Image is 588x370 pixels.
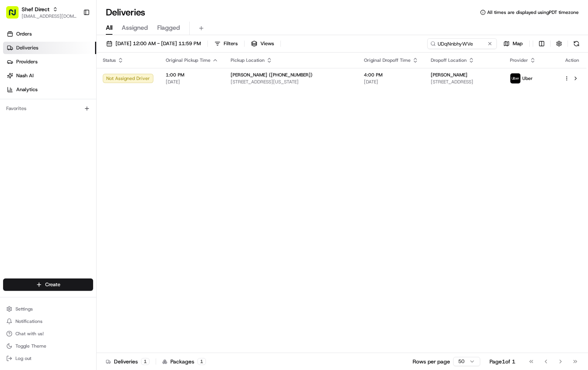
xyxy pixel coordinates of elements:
[35,74,127,81] div: Start new chat
[3,70,96,82] a: Nash AI
[431,79,498,85] span: [STREET_ADDRESS]
[157,23,180,32] span: Flagged
[413,358,450,365] p: Rows per page
[65,153,71,159] div: 💻
[487,9,579,15] span: All times are displayed using PDT timezone
[3,328,93,339] button: Chat with us!
[3,341,93,351] button: Toggle Theme
[510,73,520,83] img: uber-new-logo.jpeg
[54,170,93,177] a: Powered byPylon
[5,149,62,163] a: 📗Knowledge Base
[56,120,58,126] span: •
[364,57,411,63] span: Original Dropoff Time
[22,5,49,13] button: Shef Direct
[35,81,106,88] div: We're available if you need us!
[197,358,206,365] div: 1
[3,353,93,364] button: Log out
[510,57,528,63] span: Provider
[364,79,418,85] span: [DATE]
[166,79,218,85] span: [DATE]
[106,6,145,19] h1: Deliveries
[513,40,523,47] span: Map
[20,50,127,58] input: Clear
[131,76,141,85] button: Start new chat
[62,149,127,163] a: 💻API Documentation
[15,331,44,337] span: Chat with us!
[166,57,211,63] span: Original Pickup Time
[16,58,37,65] span: Providers
[364,72,418,78] span: 4:00 PM
[564,57,580,63] div: Action
[489,358,515,365] div: Page 1 of 1
[8,153,14,159] div: 📗
[166,72,218,78] span: 1:00 PM
[73,152,124,160] span: API Documentation
[120,99,141,108] button: See all
[3,56,96,68] a: Providers
[3,3,80,22] button: Shef Direct[EMAIL_ADDRESS][DOMAIN_NAME]
[141,358,150,365] div: 1
[106,23,112,32] span: All
[15,306,33,312] span: Settings
[260,40,274,47] span: Views
[431,72,467,78] span: [PERSON_NAME]
[116,40,201,47] span: [DATE] 12:00 AM - [DATE] 11:59 PM
[162,358,206,365] div: Packages
[22,13,77,19] button: [EMAIL_ADDRESS][DOMAIN_NAME]
[3,42,96,54] a: Deliveries
[103,57,116,63] span: Status
[231,57,265,63] span: Pickup Location
[8,31,141,43] p: Welcome 👋
[3,28,96,40] a: Orders
[3,316,93,327] button: Notifications
[15,343,46,349] span: Toggle Theme
[103,38,204,49] button: [DATE] 12:00 AM - [DATE] 11:59 PM
[60,120,76,126] span: [DATE]
[122,23,148,32] span: Assigned
[24,120,54,126] span: Shef Support
[16,31,32,37] span: Orders
[15,355,31,362] span: Log out
[8,100,49,107] div: Past conversations
[427,38,497,49] input: Type to search
[431,57,467,63] span: Dropoff Location
[77,171,93,177] span: Pylon
[8,8,23,23] img: Nash
[16,44,38,51] span: Deliveries
[3,304,93,314] button: Settings
[16,86,37,93] span: Analytics
[8,112,20,125] img: Shef Support
[211,38,241,49] button: Filters
[8,74,22,88] img: 1736555255976-a54dd68f-1ca7-489b-9aae-adbdc363a1c4
[3,83,96,96] a: Analytics
[231,72,313,78] span: [PERSON_NAME] ([PHONE_NUMBER])
[16,74,30,88] img: 8571987876998_91fb9ceb93ad5c398215_72.jpg
[3,102,93,115] div: Favorites
[248,38,277,49] button: Views
[231,79,352,85] span: [STREET_ADDRESS][US_STATE]
[224,40,238,47] span: Filters
[16,72,34,79] span: Nash AI
[571,38,582,49] button: Refresh
[45,281,60,288] span: Create
[15,152,59,160] span: Knowledge Base
[500,38,526,49] button: Map
[3,278,93,291] button: Create
[15,318,42,324] span: Notifications
[522,75,533,81] span: Uber
[106,358,150,365] div: Deliveries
